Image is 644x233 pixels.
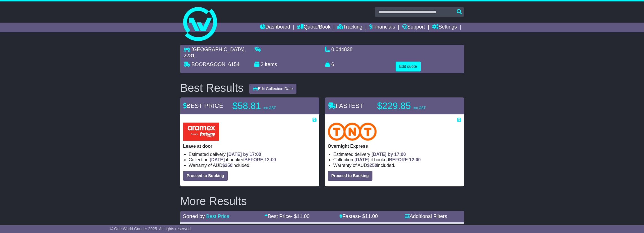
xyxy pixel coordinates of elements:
li: Collection [333,157,461,162]
button: Edit quote [396,62,421,71]
button: Proceed to Booking [183,171,228,181]
span: [GEOGRAPHIC_DATA] [192,47,244,52]
li: Collection [189,157,316,162]
a: Best Price- $11.00 [264,214,309,219]
button: Proceed to Booking [328,171,372,181]
h2: More Results [180,195,464,207]
span: if booked [354,157,420,162]
button: Edit Collection Date [249,84,296,94]
img: TNT Domestic: Overnight Express [328,123,377,141]
span: 250 [370,163,377,168]
span: BEST PRICE [183,102,223,109]
span: 12:00 [409,157,421,162]
span: - $ [359,214,378,219]
a: Settings [432,23,457,32]
span: 6 [331,62,334,67]
p: $229.85 [377,100,448,112]
span: [DATE] by 17:00 [372,152,406,157]
li: Estimated delivery [333,152,461,157]
a: Financials [369,23,395,32]
span: Sorted by [183,214,205,219]
span: inc GST [264,106,276,110]
span: $ [367,163,377,168]
span: BOORAGOON [192,62,225,67]
span: $ [222,163,233,168]
span: inc GST [413,106,426,110]
span: , 2281 [184,47,246,58]
span: 2 [261,62,264,67]
li: Warranty of AUD included. [333,163,461,168]
span: 0.044838 [331,47,353,52]
a: Dashboard [260,23,290,32]
span: items [265,62,277,67]
span: 250 [225,163,233,168]
span: [DATE] [354,157,369,162]
a: Fastest- $11.00 [339,214,378,219]
span: if booked [210,157,276,162]
a: Tracking [337,23,362,32]
span: FASTEST [328,102,363,109]
p: Leave at door [183,143,316,149]
span: © One World Courier 2025. All rights reserved. [110,227,192,231]
a: Support [402,23,425,32]
span: 11.00 [297,214,309,219]
a: Best Price [206,214,229,219]
span: BEFORE [389,157,408,162]
span: [DATE] by 17:00 [227,152,261,157]
span: - $ [291,214,309,219]
span: , 6154 [225,62,240,67]
a: Quote/Book [297,23,330,32]
span: 12:00 [264,157,276,162]
img: Aramex: Leave at door [183,123,219,141]
p: $58.81 [233,100,303,112]
p: Overnight Express [328,143,461,149]
span: BEFORE [244,157,263,162]
span: 11.00 [365,214,378,219]
span: [DATE] [210,157,225,162]
li: Warranty of AUD included. [189,163,316,168]
li: Estimated delivery [189,152,316,157]
a: Additional Filters [405,214,447,219]
div: Best Results [177,82,247,94]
